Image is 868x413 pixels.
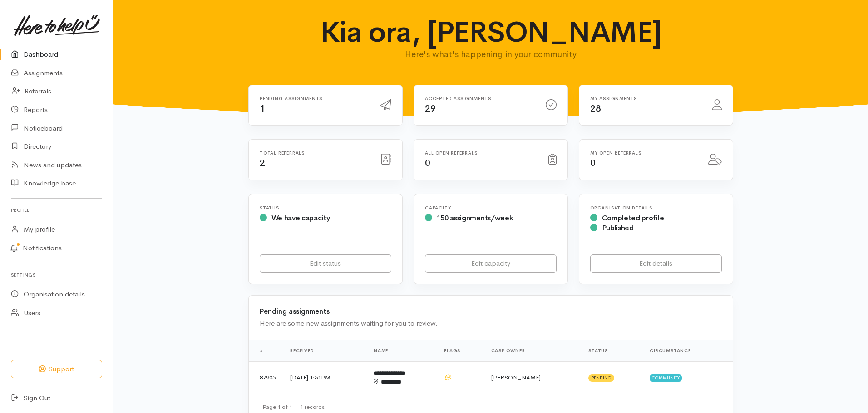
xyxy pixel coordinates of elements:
[590,96,701,101] h6: My assignments
[484,361,581,394] td: [PERSON_NAME]
[366,340,437,361] th: Name
[425,103,435,114] span: 29
[425,205,557,210] h6: Capacity
[249,340,283,361] th: #
[260,157,265,169] span: 2
[249,361,283,394] td: 87905
[260,205,391,210] h6: Status
[260,254,391,273] a: Edit status
[425,151,538,155] h6: All open referrals
[602,213,664,223] span: Completed profile
[425,157,430,169] span: 0
[11,360,102,379] button: Support
[590,157,596,169] span: 0
[484,340,581,361] th: Case Owner
[271,213,330,223] span: We have capacity
[260,307,330,316] b: Pending assignments
[260,96,370,101] h6: Pending assignments
[283,340,366,361] th: Received
[650,374,682,382] span: Community
[295,403,297,411] span: |
[588,374,614,382] span: Pending
[602,223,634,233] span: Published
[11,269,102,281] h6: Settings
[437,340,483,361] th: Flags
[313,48,669,61] p: Here's what's happening in your community
[260,151,370,155] h6: Total referrals
[590,151,697,155] h6: My open referrals
[260,318,722,329] div: Here are some new assignments waiting for you to review.
[262,403,325,411] small: Page 1 of 1 1 records
[11,204,102,216] h6: Profile
[425,254,557,273] a: Edit capacity
[590,254,722,273] a: Edit details
[590,205,722,210] h6: Organisation Details
[283,361,366,394] td: [DATE] 1:51PM
[581,340,642,361] th: Status
[260,103,265,114] span: 1
[425,96,535,101] h6: Accepted assignments
[313,16,669,48] h1: Kia ora, [PERSON_NAME]
[642,340,733,361] th: Circumstance
[437,213,513,223] span: 150 assignments/week
[590,103,601,114] span: 28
